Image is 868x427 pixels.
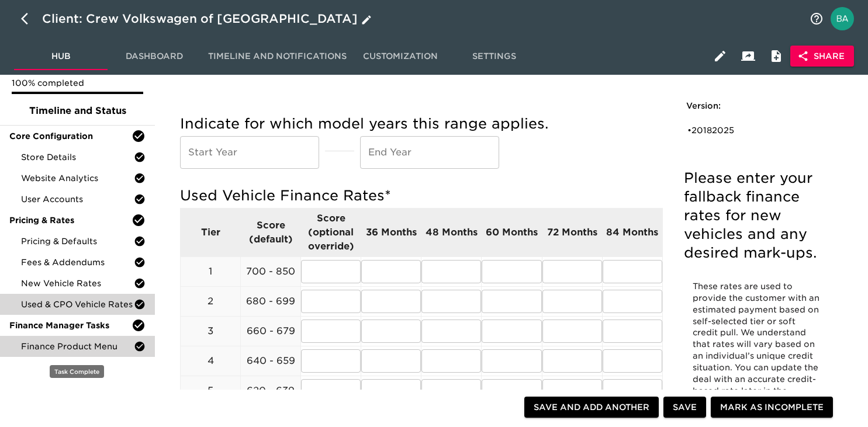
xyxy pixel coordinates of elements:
button: Internal Notes and Comments [762,42,790,70]
span: Timeline and Notifications [208,49,347,64]
span: Dashboard [115,49,194,64]
span: Used & CPO Vehicle Rates [21,298,134,310]
h5: Please enter your fallback finance rates for new vehicles and any desired mark-ups. [684,169,831,262]
button: Save [663,397,706,418]
p: 640 - 659 [241,354,300,368]
p: 72 Months [542,225,602,239]
span: Customization [361,49,440,64]
p: 84 Months [603,225,662,239]
p: Score (default) [241,218,300,247]
p: 36 Months [361,225,421,239]
p: 3 [181,324,240,338]
span: Share [800,49,845,64]
span: Pricing & Defaults [21,235,134,247]
button: Save and Add Another [524,397,659,418]
div: •20182025 [686,122,828,138]
div: Client: Crew Volkswagen of [GEOGRAPHIC_DATA] [42,9,374,28]
span: Settings [454,49,534,64]
h6: Version: [686,100,828,113]
p: 660 - 679 [241,324,300,338]
button: notifications [803,5,831,33]
p: 60 Months [482,225,541,239]
p: 100% completed [12,77,143,89]
p: Tier [181,225,240,239]
p: 48 Months [421,225,481,239]
span: Timeline and Status [9,104,146,118]
span: Finance Product Menu [21,341,134,352]
span: Fees & Addendums [21,256,134,268]
button: Edit Hub [706,42,734,70]
span: These rates are used to provide the customer with an estimated payment based on self-selected tie... [693,282,822,407]
button: Client View [734,42,762,70]
p: 2 [181,294,240,308]
p: 620 - 639 [241,384,300,398]
span: Finance Manager Tasks [9,320,132,331]
span: Core Configuration [9,130,132,142]
p: 5 [181,384,240,398]
span: Website Analytics [21,172,134,184]
span: Save [673,400,697,415]
p: Score (optional override) [301,211,361,254]
p: 4 [181,354,240,368]
h5: Indicate for which model years this range applies. [180,114,663,133]
h5: Used Vehicle Finance Rates [180,186,663,205]
p: 680 - 699 [241,294,300,308]
span: Store Details [21,151,134,163]
span: Mark as Incomplete [720,400,824,415]
span: Hub [21,49,101,64]
button: Share [790,46,854,67]
button: Mark as Incomplete [711,397,833,418]
div: • 20182025 [687,124,811,136]
span: User Accounts [21,193,134,205]
p: 700 - 850 [241,265,300,279]
span: Pricing & Rates [9,214,132,226]
span: Save and Add Another [534,400,649,415]
p: 1 [181,265,240,279]
img: Profile [831,7,854,30]
span: New Vehicle Rates [21,277,134,289]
